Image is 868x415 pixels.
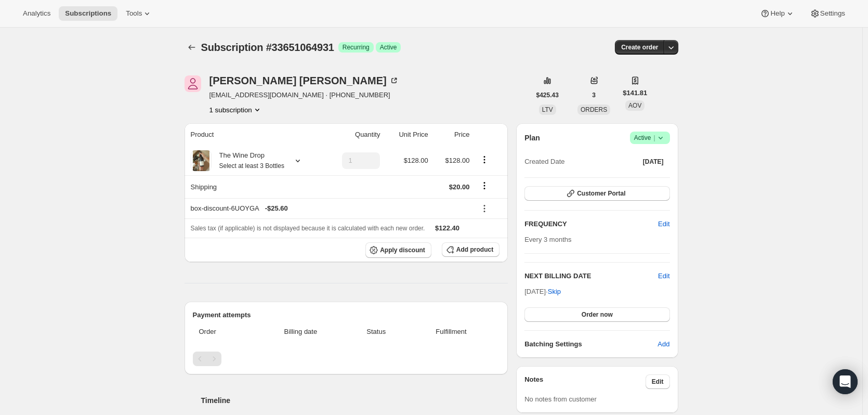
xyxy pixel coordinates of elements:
[380,43,397,51] span: Active
[193,320,255,343] th: Order
[65,9,111,18] span: Subscriptions
[185,123,324,146] th: Product
[59,6,117,21] button: Subscriptions
[193,310,500,320] h2: Payment attempts
[592,91,596,99] span: 3
[476,180,493,191] button: Shipping actions
[637,154,670,169] button: [DATE]
[658,271,669,281] button: Edit
[628,102,641,109] span: AOV
[658,219,669,229] span: Edit
[524,288,561,295] span: [DATE] ·
[586,88,602,102] button: 3
[120,6,159,21] button: Tools
[577,189,625,198] span: Customer Portal
[623,88,647,98] span: $141.81
[201,42,334,53] span: Subscription #33651064931
[409,327,493,337] span: Fulfillment
[185,40,199,55] button: Subscriptions
[536,91,559,99] span: $425.43
[343,43,370,51] span: Recurring
[643,158,664,166] span: [DATE]
[324,123,384,146] th: Quantity
[209,105,262,115] button: Product actions
[191,203,470,214] div: box-discount-6UOYGA
[435,224,459,232] span: $122.40
[524,236,571,243] span: Every 3 months
[193,352,500,366] nav: Pagination
[615,40,664,55] button: Create order
[445,157,470,164] span: $128.00
[770,9,784,18] span: Help
[442,242,499,257] button: Add product
[804,6,851,21] button: Settings
[265,203,288,214] span: - $25.60
[476,154,493,165] button: Product actions
[524,186,669,201] button: Customer Portal
[524,395,597,403] span: No notes from customer
[653,134,655,142] span: |
[524,133,540,143] h2: Plan
[209,75,399,86] div: [PERSON_NAME] [PERSON_NAME]
[542,106,553,113] span: LTV
[582,310,613,319] span: Order now
[657,339,669,349] span: Add
[634,133,666,143] span: Active
[431,123,473,146] th: Price
[524,271,658,281] h2: NEXT BILLING DATE
[201,395,508,406] h2: Timeline
[212,150,284,171] div: The Wine Drop
[383,123,431,146] th: Unit Price
[820,9,845,18] span: Settings
[365,242,431,258] button: Apply discount
[651,336,676,353] button: Add
[380,246,425,254] span: Apply discount
[833,369,858,394] div: Open Intercom Messenger
[219,162,284,170] small: Select at least 3 Bottles
[524,339,657,349] h6: Batching Settings
[754,6,801,21] button: Help
[524,219,658,229] h2: FREQUENCY
[646,374,670,389] button: Edit
[530,88,565,102] button: $425.43
[524,157,564,167] span: Created Date
[404,157,428,164] span: $128.00
[449,183,470,191] span: $20.00
[456,245,493,254] span: Add product
[581,106,607,113] span: ORDERS
[652,216,676,232] button: Edit
[524,374,646,389] h3: Notes
[524,307,669,322] button: Order now
[621,43,658,51] span: Create order
[350,327,403,337] span: Status
[126,9,142,18] span: Tools
[191,225,425,232] span: Sales tax (if applicable) is not displayed because it is calculated with each new order.
[209,90,399,100] span: [EMAIL_ADDRESS][DOMAIN_NAME] · [PHONE_NUMBER]
[652,378,664,386] span: Edit
[185,75,201,92] span: JIM BILELLO
[258,327,344,337] span: Billing date
[542,283,567,300] button: Skip
[23,9,50,18] span: Analytics
[17,6,57,21] button: Analytics
[548,287,561,297] span: Skip
[185,175,324,198] th: Shipping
